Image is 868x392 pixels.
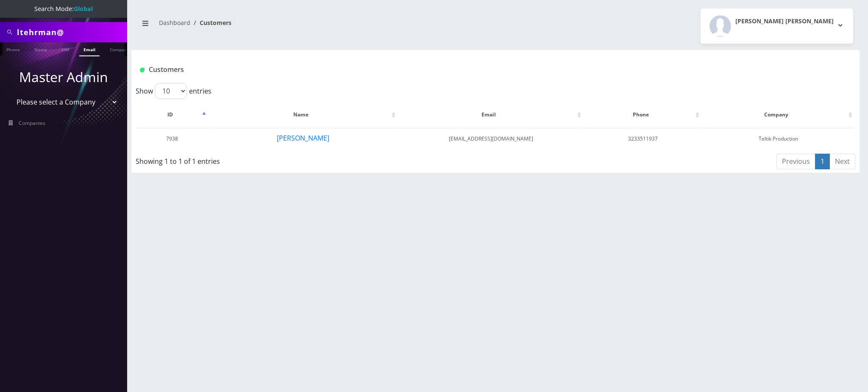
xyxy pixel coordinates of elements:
[735,18,834,25] h2: [PERSON_NAME] [PERSON_NAME]
[159,19,190,27] a: Dashboard
[30,42,51,55] a: Name
[398,102,584,127] th: Email: activate to sort column ascending
[136,128,208,149] td: 7938
[584,128,701,149] td: 3233511937
[79,42,100,56] a: Email
[136,83,211,99] label: Show entries
[74,5,93,13] strong: Global
[398,128,584,149] td: [EMAIL_ADDRESS][DOMAIN_NAME]
[106,42,134,55] a: Company
[57,42,73,55] a: SIM
[776,154,815,169] a: Previous
[829,154,855,169] a: Next
[702,102,854,127] th: Company: activate to sort column ascending
[815,154,830,169] a: 1
[584,102,701,127] th: Phone: activate to sort column ascending
[701,8,853,44] button: [PERSON_NAME] [PERSON_NAME]
[702,128,854,149] td: Teltik Production
[209,102,398,127] th: Name: activate to sort column ascending
[2,42,24,55] a: Phone
[136,102,208,127] th: ID: activate to sort column descending
[138,14,489,38] nav: breadcrumb
[19,119,45,127] span: Companies
[34,5,93,13] span: Search Mode:
[140,66,730,74] h1: Customers
[276,133,330,144] button: [PERSON_NAME]
[136,153,429,166] div: Showing 1 to 1 of 1 entries
[17,24,125,40] input: Search All Companies
[155,83,187,99] select: Showentries
[190,18,231,27] li: Customers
